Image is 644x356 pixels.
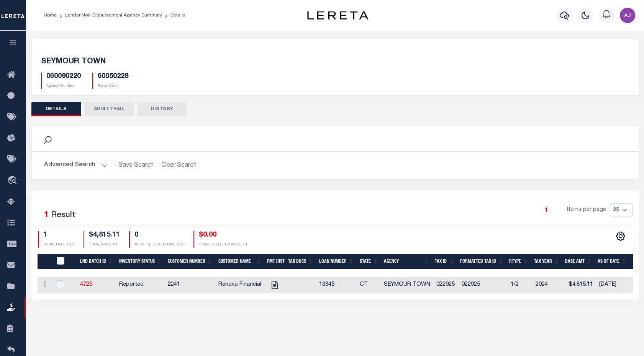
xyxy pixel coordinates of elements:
p: TOTAL SELECTED TAXLINES [134,242,184,248]
p: Payee Code [98,83,128,89]
h5: 060090220 [46,73,81,81]
p: Agency Number [46,83,81,89]
h5: 60050228 [98,73,128,81]
th: QID [52,254,77,270]
a: 1 [542,206,551,214]
button: HISTORY [137,102,187,116]
a: 4725 [80,282,92,287]
i: travel_explore [7,176,20,186]
td: 2024 [533,277,564,293]
p: TOTAL TAX LINES [43,242,74,248]
th: Customer Number: activate to sort column ascending [165,254,215,270]
h4: 0 [134,231,184,240]
th: RType: activate to sort column ascending [506,254,531,270]
td: 1/2 [508,277,533,293]
td: SEYMOUR TOWN [381,277,433,293]
td: Reported [116,277,165,293]
td: 022925 [433,277,459,293]
th: Tax Year: activate to sort column ascending [531,254,562,270]
td: 2241 [165,277,215,293]
th: Tax Docs: activate to sort column ascending [285,254,316,270]
th: Base Amt: activate to sort column ascending [562,254,595,270]
th: &nbsp;&nbsp;&nbsp;&nbsp;&nbsp;&nbsp;&nbsp;&nbsp;&nbsp;&nbsp; [38,254,52,270]
li: Details [162,12,185,19]
button: Advanced Search [44,158,108,173]
h4: $0.00 [199,231,247,240]
button: AUDIT TRAIL [84,102,134,116]
th: As Of Date: activate to sort column ascending [595,254,629,270]
td: [DATE] [596,277,631,293]
th: Loan Number: activate to sort column ascending [316,254,357,270]
h4: 1 [43,231,74,240]
img: logo-dark.svg [307,11,369,20]
th: Agency: activate to sort column ascending [381,254,432,270]
td: Renovo Financial [215,277,264,293]
th: Customer Name: activate to sort column ascending [215,254,264,270]
th: Inventory Status: activate to sort column ascending [116,254,165,270]
label: Result [51,209,75,222]
p: TOTAL AMOUNT [89,242,120,248]
span: SEYMOUR TOWN [41,58,106,66]
h4: $4,815.11 [89,231,120,240]
img: svg+xml;base64,PHN2ZyB4bWxucz0iaHR0cDovL3d3dy53My5vcmcvMjAwMC9zdmciIHBvaW50ZXItZXZlbnRzPSJub25lIi... [620,8,635,23]
td: 022925 [459,277,508,293]
th: Tax Id: activate to sort column ascending [432,254,457,270]
button: DETAILS [31,102,81,116]
span: 1 [44,211,49,219]
p: TOTAL SELECTED AMOUNT [199,242,247,248]
th: Formatted Tax Id: activate to sort column ascending [457,254,506,270]
th: LND Batch ID: activate to sort column ascending [77,254,116,270]
a: Lender Non-Disbursement Agency Summary [65,13,162,18]
td: $4,815.11 [564,277,596,293]
span: Items per page [567,206,606,214]
th: Pmt Hist [264,254,285,270]
a: Home [44,13,57,18]
td: CT [357,277,381,293]
td: 18845 [316,277,357,293]
th: State: activate to sort column ascending [357,254,381,270]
